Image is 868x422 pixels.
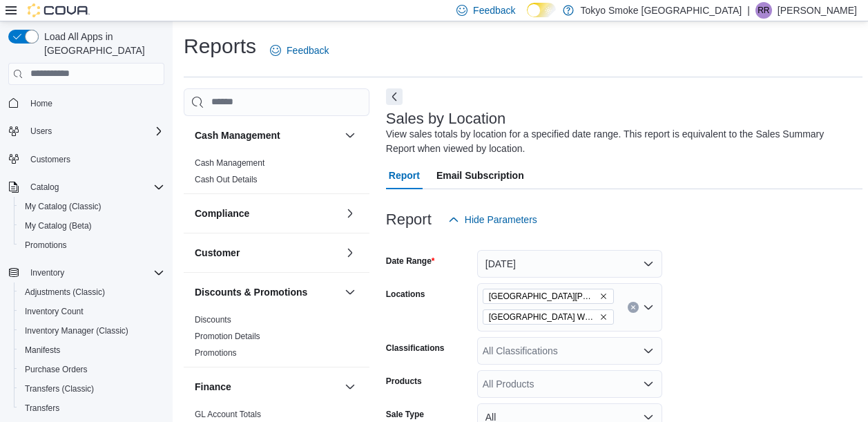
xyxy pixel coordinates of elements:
[30,98,52,109] span: Home
[14,236,170,255] button: Promotions
[195,157,264,169] span: Cash Management
[3,122,170,141] button: Users
[264,37,334,64] a: Feedback
[342,244,358,261] button: Customer
[30,154,70,165] span: Customers
[386,111,506,127] h3: Sales by Location
[184,311,369,367] div: Discounts & Promotions
[25,306,84,317] span: Inventory Count
[195,380,339,394] button: Finance
[489,310,597,324] span: [GEOGRAPHIC_DATA] Wellington Corners
[14,302,170,321] button: Inventory Count
[25,287,105,298] span: Adjustments (Classic)
[14,321,170,341] button: Inventory Manager (Classic)
[14,399,170,418] button: Transfers
[465,213,537,227] span: Hide Parameters
[643,345,654,356] button: Open list of options
[386,289,425,300] label: Locations
[28,3,90,17] img: Cova
[195,246,240,260] h3: Customer
[386,127,856,156] div: View sales totals by location for a specified date range. This report is equivalent to the Sales ...
[25,151,164,168] span: Customers
[25,179,164,195] span: Catalog
[342,127,358,144] button: Cash Management
[25,383,94,394] span: Transfers (Classic)
[19,361,164,378] span: Purchase Orders
[758,2,769,19] span: RR
[25,265,70,281] button: Inventory
[386,343,445,354] label: Classifications
[25,151,76,168] a: Customers
[195,285,307,299] h3: Discounts & Promotions
[19,218,97,234] a: My Catalog (Beta)
[747,2,750,19] p: |
[643,378,654,390] button: Open list of options
[195,409,261,420] span: GL Account Totals
[30,182,59,193] span: Catalog
[386,409,424,420] label: Sale Type
[19,284,110,300] a: Adjustments (Classic)
[19,303,89,320] a: Inventory Count
[184,155,369,193] div: Cash Management
[195,410,261,419] a: GL Account Totals
[195,175,258,184] a: Cash Out Details
[195,380,231,394] h3: Finance
[386,88,403,105] button: Next
[195,331,260,342] span: Promotion Details
[195,207,339,220] button: Compliance
[14,360,170,379] button: Purchase Orders
[599,292,608,300] button: Remove London Byron Village from selection in this group
[14,341,170,360] button: Manifests
[39,30,164,57] span: Load All Apps in [GEOGRAPHIC_DATA]
[342,205,358,222] button: Compliance
[14,379,170,399] button: Transfers (Classic)
[389,162,420,189] span: Report
[483,289,614,304] span: London Byron Village
[25,403,59,414] span: Transfers
[195,348,237,358] a: Promotions
[25,265,164,281] span: Inventory
[19,400,164,416] span: Transfers
[3,149,170,169] button: Customers
[778,2,857,19] p: [PERSON_NAME]
[25,201,102,212] span: My Catalog (Classic)
[19,237,73,253] a: Promotions
[195,174,258,185] span: Cash Out Details
[19,218,164,234] span: My Catalog (Beta)
[195,158,264,168] a: Cash Management
[25,345,60,356] span: Manifests
[628,302,639,313] button: Clear input
[25,95,164,112] span: Home
[14,216,170,236] button: My Catalog (Beta)
[195,246,339,260] button: Customer
[3,178,170,197] button: Catalog
[599,313,608,321] button: Remove London Wellington Corners from selection in this group
[25,240,67,251] span: Promotions
[527,17,528,18] span: Dark Mode
[19,381,164,397] span: Transfers (Classic)
[342,378,358,395] button: Finance
[19,400,65,416] a: Transfers
[30,126,52,137] span: Users
[19,381,99,397] a: Transfers (Classic)
[19,198,164,215] span: My Catalog (Classic)
[195,314,231,325] span: Discounts
[195,128,280,142] h3: Cash Management
[195,207,249,220] h3: Compliance
[25,179,64,195] button: Catalog
[755,2,772,19] div: Ryan Ridsdale
[19,237,164,253] span: Promotions
[477,250,662,278] button: [DATE]
[25,364,88,375] span: Purchase Orders
[19,342,164,358] span: Manifests
[30,267,64,278] span: Inventory
[19,342,66,358] a: Manifests
[386,376,422,387] label: Products
[195,285,339,299] button: Discounts & Promotions
[25,95,58,112] a: Home
[195,315,231,325] a: Discounts
[527,3,556,17] input: Dark Mode
[473,3,515,17] span: Feedback
[287,44,329,57] span: Feedback
[342,284,358,300] button: Discounts & Promotions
